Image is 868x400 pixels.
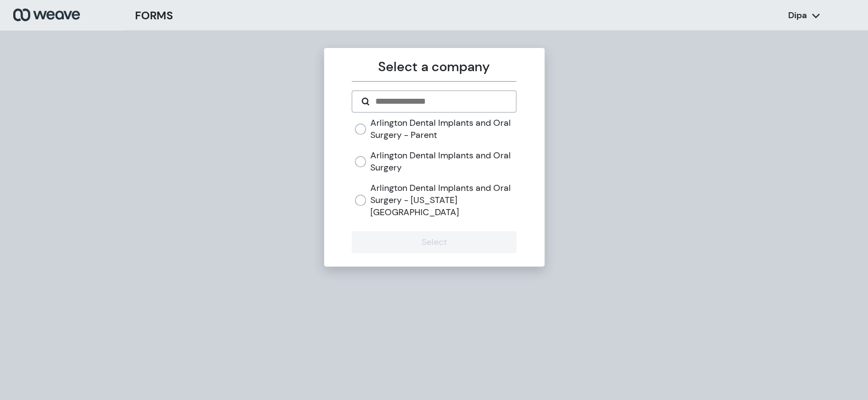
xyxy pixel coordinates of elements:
label: Arlington Dental Implants and Oral Surgery - Parent [370,117,516,141]
button: Select [352,231,516,253]
label: Arlington Dental Implants and Oral Surgery - [US_STATE][GEOGRAPHIC_DATA] [370,182,516,218]
h3: FORMS [135,7,173,24]
p: Dipa [788,9,807,22]
p: Select a company [352,57,516,77]
label: Arlington Dental Implants and Oral Surgery [370,150,516,173]
input: Search [374,95,507,108]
